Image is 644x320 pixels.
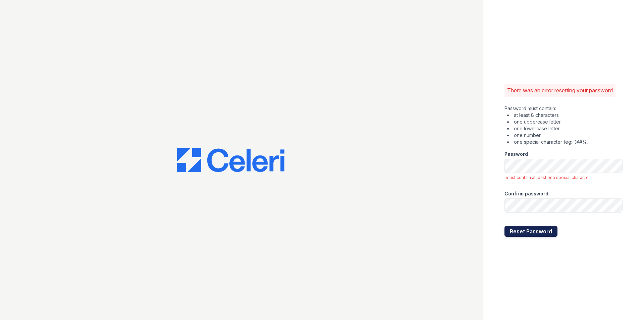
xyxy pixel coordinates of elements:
[507,119,623,125] li: one uppercase letter
[507,125,623,132] li: one lowercase letter
[504,190,548,197] label: Confirm password
[507,86,613,94] p: There was an error resetting your password
[507,132,623,139] li: one number
[506,175,590,180] span: must contain at least one special character
[504,151,528,157] label: Password
[177,148,284,172] img: CE_Logo_Blue-a8612792a0a2168367f1c8372b55b34899dd931a85d93a1a3d3e32e68fde9ad4.png
[504,105,623,145] div: Password must contain:
[507,139,623,145] li: one special character (eg: !@#%)
[507,112,623,119] li: at least 8 characters
[504,226,557,237] button: Reset Password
